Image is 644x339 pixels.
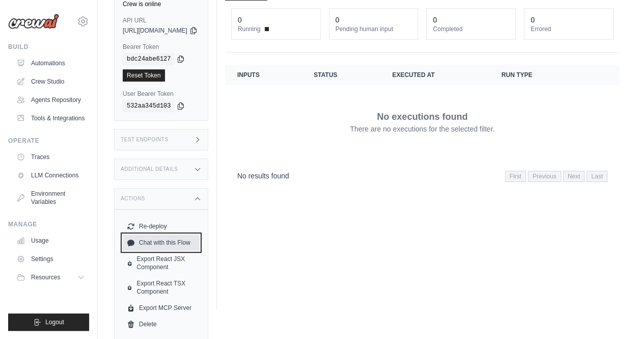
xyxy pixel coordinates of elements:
code: 532aa345d103 [123,100,175,112]
h3: Test Endpoints [121,137,169,143]
div: 0 [530,15,535,25]
iframe: Chat Widget [593,290,644,339]
a: LLM Connections [12,167,89,184]
div: Build [8,43,89,51]
a: Export React JSX Component [123,251,200,275]
span: Running [238,25,261,33]
span: Resources [31,273,60,281]
div: 0 [335,15,340,25]
label: Bearer Token [123,43,200,51]
th: Executed at [380,65,489,85]
a: Chat with this Flow [123,234,200,251]
h3: Actions [121,196,145,202]
dt: Errored [530,25,607,33]
a: Settings [12,251,89,267]
a: Crew Studio [12,73,89,90]
span: Next [563,171,585,182]
th: Status [301,65,380,85]
span: Previous [528,171,561,182]
nav: Pagination [225,163,620,189]
dt: Completed [433,25,509,33]
th: Inputs [225,65,301,85]
code: bdc24abe6127 [123,53,175,65]
a: Environment Variables [12,186,89,210]
a: Automations [12,55,89,71]
label: User Bearer Token [123,90,200,98]
nav: Pagination [505,171,607,182]
dt: Pending human input [335,25,412,33]
a: Agents Repository [12,92,89,108]
span: [URL][DOMAIN_NAME] [123,27,187,35]
a: Usage [12,232,89,249]
section: Crew executions table [225,65,620,189]
a: Delete [123,316,200,332]
div: 0 [433,15,437,25]
div: 0 [238,15,242,25]
a: Traces [12,149,89,165]
a: Tools & Integrations [12,110,89,126]
a: Export MCP Server [123,300,200,316]
span: First [505,171,526,182]
button: Resources [12,269,89,285]
img: Logo [8,14,59,29]
a: Reset Token [123,69,165,82]
p: No results found [237,171,289,181]
button: Re-deploy [123,218,200,234]
h3: Additional Details [121,166,178,172]
p: No executions found [377,110,467,124]
button: Logout [8,314,89,331]
th: Run Type [489,65,580,85]
span: Logout [45,318,64,326]
div: Manage [8,220,89,228]
p: There are no executions for the selected filter. [350,124,494,134]
div: Operate [8,137,89,145]
label: API URL [123,16,200,24]
a: Export React TSX Component [123,275,200,300]
span: Last [586,171,607,182]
